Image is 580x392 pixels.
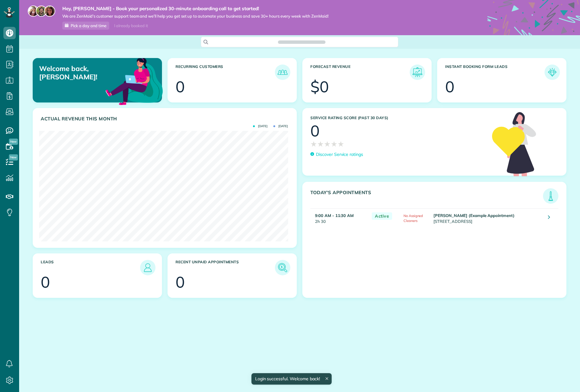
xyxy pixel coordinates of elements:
[338,139,344,149] span: ★
[276,66,289,78] img: icon_recurring_customers-cf858462ba22bcd05b5a5880d41d6543d210077de5bb9ebc9590e49fd87d84ed.png
[310,190,543,204] h3: Today's Appointments
[433,213,515,218] strong: [PERSON_NAME] (Example Appointment)
[310,116,486,120] h3: Service Rating score (past 30 days)
[310,139,317,149] span: ★
[445,79,454,94] div: 0
[315,213,354,218] strong: 9:00 AM - 11:30 AM
[273,125,288,128] span: [DATE]
[9,139,18,145] span: New
[44,6,55,17] img: michelle-19f622bdf1676172e81f8f8fba1fb50e276960ebfe0243fe18214015130c80e4.jpg
[62,14,329,19] span: We are ZenMaid’s customer support team and we’ll help you get set up to automate your business an...
[432,208,543,227] td: [STREET_ADDRESS]
[41,116,290,122] h3: Actual Revenue this month
[253,125,267,128] span: [DATE]
[39,65,121,81] p: Welcome back, [PERSON_NAME]!
[28,6,39,17] img: maria-72a9807cf96188c08ef61303f053569d2e2a8a1cde33d635c8a3ac13582a053d.jpg
[310,151,363,158] a: Discover Service ratings
[41,274,50,290] div: 0
[176,79,185,94] div: 0
[310,79,329,94] div: $0
[9,154,18,161] span: New
[104,51,164,111] img: dashboard_welcome-42a62b7d889689a78055ac9021e634bf52bae3f8056760290aed330b23ab8690.png
[284,39,319,45] span: Search ZenMaid…
[310,208,369,227] td: 2h 30
[71,23,106,28] span: Pick a day and time
[276,261,289,274] img: icon_unpaid_appointments-47b8ce3997adf2238b356f14209ab4cced10bd1f174958f3ca8f1d0dd7fffeee.png
[310,123,320,139] div: 0
[331,139,338,149] span: ★
[176,274,185,290] div: 0
[62,6,329,12] strong: Hey, [PERSON_NAME] - Book your personalized 30-minute onboarding call to get started!
[317,139,324,149] span: ★
[110,22,151,30] div: I already booked it
[142,261,154,274] img: icon_leads-1bed01f49abd5b7fead27621c3d59655bb73ed531f8eeb49469d10e621d6b896.png
[251,373,331,385] div: Login successful. Welcome back!
[176,260,275,275] h3: Recent unpaid appointments
[310,65,410,80] h3: Forecast Revenue
[445,65,545,80] h3: Instant Booking Form Leads
[62,22,109,30] a: Pick a day and time
[316,151,363,158] p: Discover Service ratings
[36,6,47,17] img: jorge-587dff0eeaa6aab1f244e6dc62b8924c3b6ad411094392a53c71c6c4a576187d.jpg
[546,66,558,78] img: icon_form_leads-04211a6a04a5b2264e4ee56bc0799ec3eb69b7e499cbb523a139df1d13a81ae0.png
[41,260,140,275] h3: Leads
[324,139,331,149] span: ★
[176,65,275,80] h3: Recurring Customers
[372,212,392,220] span: Active
[404,214,423,223] span: No Assigned Cleaners
[545,190,557,202] img: icon_todays_appointments-901f7ab196bb0bea1936b74009e4eb5ffbc2d2711fa7634e0d609ed5ef32b18b.png
[411,66,424,78] img: icon_forecast_revenue-8c13a41c7ed35a8dcfafea3cbb826a0462acb37728057bba2d056411b612bbbe.png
